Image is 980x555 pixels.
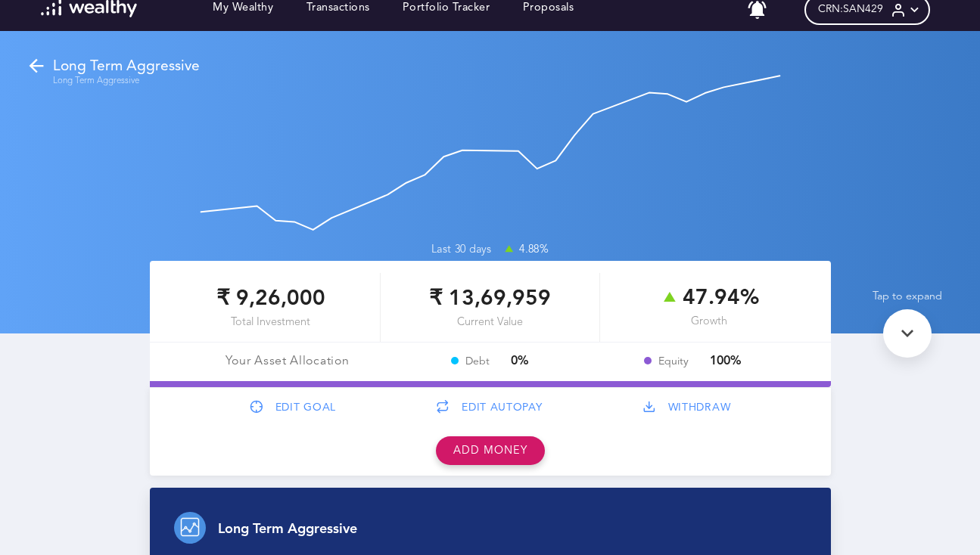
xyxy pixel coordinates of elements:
[658,356,689,367] span: Equity
[218,521,807,538] h1: L o n g T e r m A g g r e s s i v e
[213,2,273,18] a: My Wealthy
[275,402,336,414] span: EDIT GOAL
[403,2,490,18] a: Portfolio Tracker
[492,243,549,257] div: 4.88 %
[691,315,727,329] span: Growth
[216,285,325,312] span: ₹ 9,26,000
[465,356,490,367] span: Debt
[53,76,139,86] p: L o n g T e r m A g g r e s s i v e
[174,512,206,544] img: yourGoal.svg
[457,316,523,330] span: Current Value
[186,355,389,369] div: Your Asset Allocation
[429,285,551,312] span: ₹ 13,69,959
[710,355,742,367] span: 100%
[231,316,310,330] span: Total Investment
[436,436,545,465] button: Add money
[462,402,542,414] span: EDIT AUTOPAY
[668,402,731,414] span: WITHDRAW
[523,2,574,18] a: Proposals
[53,57,200,76] p: L o n g T e r m A g g r e s s i v e
[818,3,883,16] span: CRN: SAN429
[306,2,370,18] a: Transactions
[660,286,759,312] span: 47.94%
[431,243,549,257] p: Last 30 days
[511,355,529,367] span: 0%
